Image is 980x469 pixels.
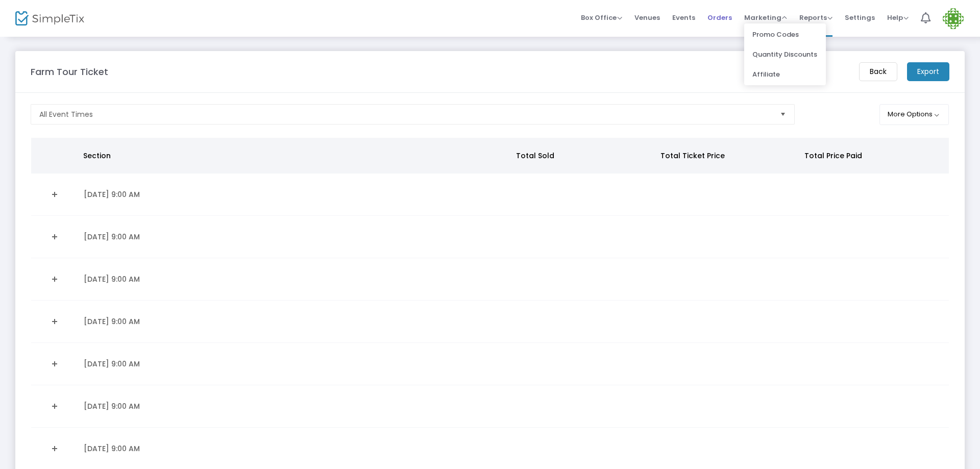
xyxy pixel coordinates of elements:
[859,62,897,81] m-button: Back
[78,216,513,258] td: [DATE] 9:00 AM
[31,65,108,79] m-panel-title: Farm Tour Ticket
[37,313,71,330] a: Expand Details
[78,301,513,343] td: [DATE] 9:00 AM
[78,385,513,428] td: [DATE] 9:00 AM
[510,138,654,174] th: Total Sold
[744,13,787,22] span: Marketing
[37,398,71,414] a: Expand Details
[78,174,513,216] td: [DATE] 9:00 AM
[887,13,909,22] span: Help
[744,24,826,44] li: Promo Codes
[634,5,660,31] span: Venues
[799,13,832,22] span: Reports
[37,271,71,287] a: Expand Details
[78,258,513,301] td: [DATE] 9:00 AM
[776,105,790,124] button: Select
[672,5,695,31] span: Events
[37,440,71,457] a: Expand Details
[660,151,725,161] span: Total Ticket Price
[707,5,732,31] span: Orders
[804,151,862,161] span: Total Price Paid
[37,186,71,203] a: Expand Details
[907,62,949,81] m-button: Export
[37,356,71,372] a: Expand Details
[879,104,949,125] button: More Options
[744,64,826,84] li: Affiliate
[77,138,510,174] th: Section
[39,109,93,119] span: All Event Times
[37,229,71,245] a: Expand Details
[581,13,622,22] span: Box Office
[744,44,826,64] li: Quantity Discounts
[78,343,513,385] td: [DATE] 9:00 AM
[845,5,875,31] span: Settings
